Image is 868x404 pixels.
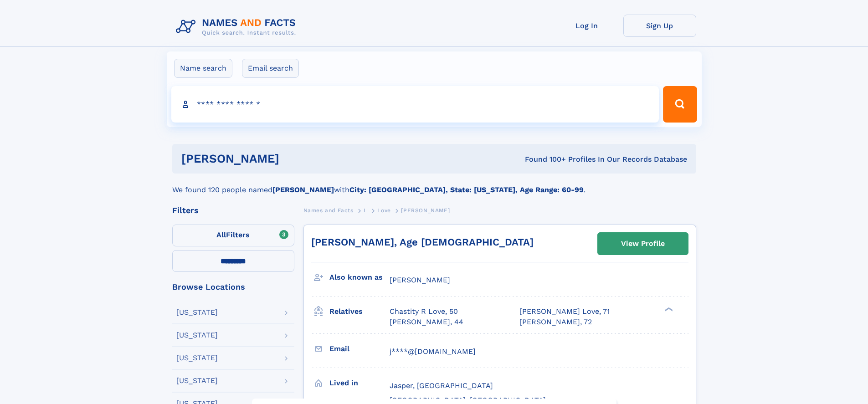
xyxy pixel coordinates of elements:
[311,236,534,248] a: [PERSON_NAME], Age [DEMOGRAPHIC_DATA]
[401,207,450,214] span: [PERSON_NAME]
[390,307,458,317] a: Chastity R Love, 50
[181,153,402,164] h1: [PERSON_NAME]
[172,15,303,39] img: Logo Names and Facts
[349,185,584,194] b: City: [GEOGRAPHIC_DATA], State: [US_STATE], Age Range: 60-99
[663,86,697,123] button: Search Button
[176,354,218,362] div: [US_STATE]
[623,15,696,37] a: Sign Up
[303,205,354,216] a: Names and Facts
[550,15,623,37] a: Log In
[174,59,232,78] label: Name search
[377,207,390,214] span: Love
[390,317,463,327] a: [PERSON_NAME], 44
[329,304,390,319] h3: Relatives
[216,230,226,239] span: All
[519,317,592,327] a: [PERSON_NAME], 72
[176,332,218,339] div: [US_STATE]
[176,309,218,316] div: [US_STATE]
[329,270,390,285] h3: Also known as
[402,154,687,164] div: Found 100+ Profiles In Our Records Database
[172,174,696,195] div: We found 120 people named with .
[390,381,493,390] span: Jasper, [GEOGRAPHIC_DATA]
[172,206,294,215] div: Filters
[272,185,334,194] b: [PERSON_NAME]
[171,86,659,123] input: search input
[598,233,688,255] a: View Profile
[663,307,673,312] div: ❯
[329,341,390,357] h3: Email
[390,276,450,284] span: [PERSON_NAME]
[329,375,390,391] h3: Lived in
[621,233,665,254] div: View Profile
[172,283,294,291] div: Browse Locations
[172,225,294,246] label: Filters
[377,205,390,216] a: Love
[519,307,610,317] a: [PERSON_NAME] Love, 71
[364,207,367,214] span: L
[176,377,218,384] div: [US_STATE]
[242,59,299,78] label: Email search
[364,205,367,216] a: L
